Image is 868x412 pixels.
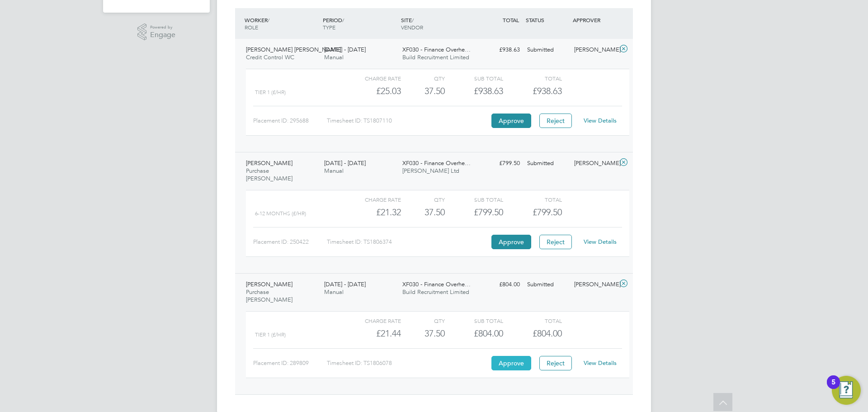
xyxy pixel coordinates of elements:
div: PERIOD [321,12,399,35]
span: [PERSON_NAME] [246,159,292,167]
span: XF030 - Finance Overhe… [402,159,471,167]
button: Approve [491,235,531,249]
button: Reject [539,356,572,370]
button: Reject [539,114,572,128]
div: £804.00 [445,326,503,341]
div: 37.50 [401,205,445,220]
a: View Details [584,359,617,367]
div: QTY [401,315,445,326]
div: Timesheet ID: TS1806374 [327,235,489,249]
div: Submitted [524,156,571,171]
div: Total [503,315,561,326]
div: £21.44 [343,326,401,341]
div: £25.03 [343,84,401,99]
span: Manual [324,167,344,175]
div: £21.32 [343,205,401,220]
span: Build Recruitment Limited [402,288,469,296]
span: Purchase [PERSON_NAME] [246,167,292,182]
div: 37.50 [401,84,445,99]
span: £804.00 [533,328,562,339]
div: 37.50 [401,326,445,341]
div: Sub Total [445,194,503,205]
span: £799.50 [533,207,562,218]
div: QTY [401,73,445,84]
span: TOTAL [503,16,519,24]
span: Manual [324,53,344,61]
div: Placement ID: 250422 [253,235,327,249]
div: Submitted [524,277,571,292]
div: [PERSON_NAME] [571,156,618,171]
div: £938.63 [476,43,524,57]
span: £938.63 [533,85,562,96]
div: QTY [401,194,445,205]
button: Open Resource Center, 5 new notifications [832,376,861,405]
div: £804.00 [476,277,524,292]
span: [DATE] - [DATE] [324,280,366,288]
div: Sub Total [445,73,503,84]
span: [PERSON_NAME] [PERSON_NAME] [246,46,341,53]
div: Charge rate [343,315,401,326]
span: / [412,16,414,24]
div: £799.50 [476,156,524,171]
div: £938.63 [445,84,503,99]
span: Tier 1 (£/HR) [255,89,286,95]
span: XF030 - Finance Overhe… [402,46,471,53]
span: Build Recruitment Limited [402,53,469,61]
span: Credit Control WC [246,53,294,61]
span: [PERSON_NAME] Ltd [402,167,459,175]
span: XF030 - Finance Overhe… [402,280,471,288]
span: Engage [150,31,175,39]
div: Charge rate [343,73,401,84]
span: Powered by [150,24,175,31]
span: / [268,16,269,24]
div: WORKER [242,12,321,35]
span: Tier 1 (£/HR) [255,331,286,338]
div: Placement ID: 289809 [253,356,327,370]
div: Timesheet ID: TS1806078 [327,356,489,370]
button: Approve [491,356,531,370]
button: Reject [539,235,572,249]
span: 6-12 Months (£/HR) [255,210,306,217]
div: Submitted [524,43,571,57]
div: Timesheet ID: TS1807110 [327,114,489,128]
span: [PERSON_NAME] [246,280,292,288]
a: View Details [584,238,617,246]
a: Powered byEngage [137,24,176,41]
span: Purchase [PERSON_NAME] [246,288,292,303]
div: Sub Total [445,315,503,326]
button: Approve [491,114,531,128]
a: View Details [584,117,617,124]
span: [DATE] - [DATE] [324,46,366,53]
span: [DATE] - [DATE] [324,159,366,167]
span: / [342,16,344,24]
div: Placement ID: 295688 [253,114,327,128]
div: Charge rate [343,194,401,205]
span: ROLE [245,24,258,31]
div: [PERSON_NAME] [571,277,618,292]
span: VENDOR [401,24,423,31]
span: Manual [324,288,344,296]
div: APPROVER [571,12,618,28]
div: Total [503,194,561,205]
div: £799.50 [445,205,503,220]
div: STATUS [524,12,571,28]
div: Total [503,73,561,84]
span: TYPE [323,24,335,31]
div: SITE [399,12,477,35]
div: 5 [831,382,835,394]
div: [PERSON_NAME] [571,43,618,57]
